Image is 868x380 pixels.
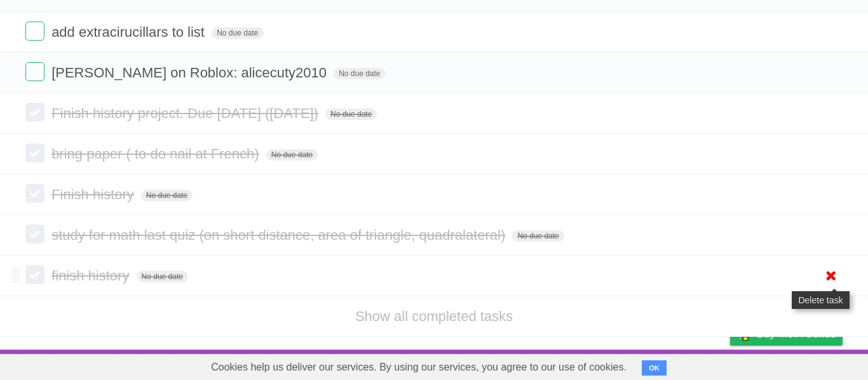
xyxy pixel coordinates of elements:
label: Done [25,62,44,81]
label: Done [25,143,44,162]
span: Buy me a coffee [757,323,836,345]
label: Done [25,103,44,122]
span: Finish history [51,187,137,202]
span: No due date [325,108,377,120]
span: bring paper ( to do nail at French) [51,146,262,162]
label: Done [25,22,44,41]
span: [PERSON_NAME] on Roblox: alicecuty2010 [51,65,330,81]
a: Developers [603,353,654,377]
span: No due date [137,271,188,282]
a: Privacy [714,353,747,377]
a: Terms [670,353,698,377]
span: No due date [212,27,263,39]
label: Done [25,225,44,244]
label: Done [25,184,44,203]
a: Show all completed tasks [355,308,513,324]
a: Suggest a feature [763,353,843,377]
span: Cookies help us deliver our services. By using our services, you agree to our use of cookies. [198,355,639,380]
button: OK [642,360,667,376]
span: No due date [141,190,193,201]
span: add extracirucillars to list [51,24,208,40]
span: study for math last quiz (on short distance, area of triangle, quadralateral) [51,227,508,243]
span: No due date [512,230,564,242]
span: No due date [266,149,318,161]
a: About [561,353,588,377]
span: Finish history project. Due [DATE] ([DATE]) [51,105,322,121]
label: Done [25,265,44,284]
span: finish history [51,268,132,284]
span: No due date [334,68,385,79]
